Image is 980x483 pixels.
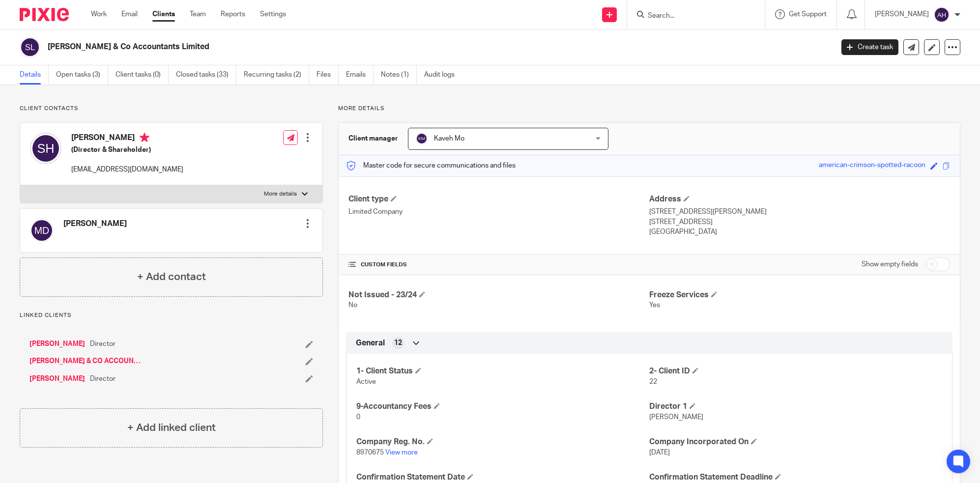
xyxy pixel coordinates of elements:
span: Director [90,339,115,349]
h4: Confirmation Statement Date [356,472,649,483]
span: 8970675 [356,449,384,456]
a: Details [20,65,49,85]
h4: Address [649,194,950,204]
a: View more [385,449,418,456]
h5: (Director & Shareholder) [71,145,183,155]
a: Create task [841,39,898,55]
div: american-crimson-spotted-racoon [819,160,925,171]
h4: + Add linked client [127,420,216,435]
img: svg%3E [934,7,950,23]
a: Notes (1) [381,65,417,85]
h4: 1- Client Status [356,366,649,376]
a: Emails [346,65,374,85]
p: More details [338,105,960,113]
span: 0 [356,414,360,421]
h4: Confirmation Statement Deadline [649,472,942,483]
p: Client contacts [20,105,323,113]
img: Pixie [20,8,69,21]
h4: Company Reg. No. [356,437,649,447]
h4: Not Issued - 23/24 [348,290,649,300]
label: Show empty fields [862,259,918,269]
span: [DATE] [649,449,670,456]
a: Recurring tasks (2) [244,65,309,85]
a: [PERSON_NAME] & CO ACCOUNTANTS LIVERPOOL LIMITED [29,356,143,366]
p: Limited Company [348,207,649,217]
p: [STREET_ADDRESS] [649,217,950,227]
a: Files [317,65,339,85]
span: [PERSON_NAME] [649,414,703,421]
input: Search [647,12,735,21]
span: Yes [649,302,660,309]
span: General [356,338,385,348]
a: Team [190,9,206,19]
img: svg%3E [30,133,61,164]
a: [PERSON_NAME] [29,339,85,349]
a: Client tasks (0) [115,65,169,85]
p: Master code for secure communications and files [346,161,516,170]
p: [EMAIL_ADDRESS][DOMAIN_NAME] [71,165,183,174]
h4: Company Incorporated On [649,437,942,447]
span: 22 [649,378,657,385]
img: svg%3E [30,219,54,242]
span: Director [90,374,115,384]
p: [STREET_ADDRESS][PERSON_NAME] [649,207,950,217]
a: Settings [260,9,286,19]
p: Linked clients [20,312,323,319]
span: No [348,302,357,309]
a: Email [121,9,138,19]
span: Get Support [789,11,827,18]
h3: Client manager [348,134,398,143]
h4: [PERSON_NAME] [63,219,127,229]
h2: [PERSON_NAME] & Co Accountants Limited [48,42,671,52]
img: svg%3E [20,37,40,57]
p: [GEOGRAPHIC_DATA] [649,227,950,237]
a: Work [91,9,107,19]
span: Kaveh Mo [434,135,464,142]
a: Audit logs [424,65,462,85]
h4: 2- Client ID [649,366,942,376]
h4: Client type [348,194,649,204]
h4: [PERSON_NAME] [71,133,183,145]
a: [PERSON_NAME] [29,374,85,384]
h4: Freeze Services [649,290,950,300]
h4: Director 1 [649,401,942,412]
h4: + Add contact [137,269,206,284]
a: Clients [152,9,175,19]
h4: 9-Accountancy Fees [356,401,649,412]
p: More details [264,190,297,198]
a: Reports [221,9,245,19]
p: [PERSON_NAME] [875,9,929,19]
i: Primary [140,133,149,142]
span: Active [356,378,376,385]
a: Closed tasks (33) [176,65,236,85]
h4: CUSTOM FIELDS [348,261,649,269]
img: svg%3E [416,133,428,144]
a: Open tasks (3) [56,65,108,85]
span: 12 [394,338,402,348]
